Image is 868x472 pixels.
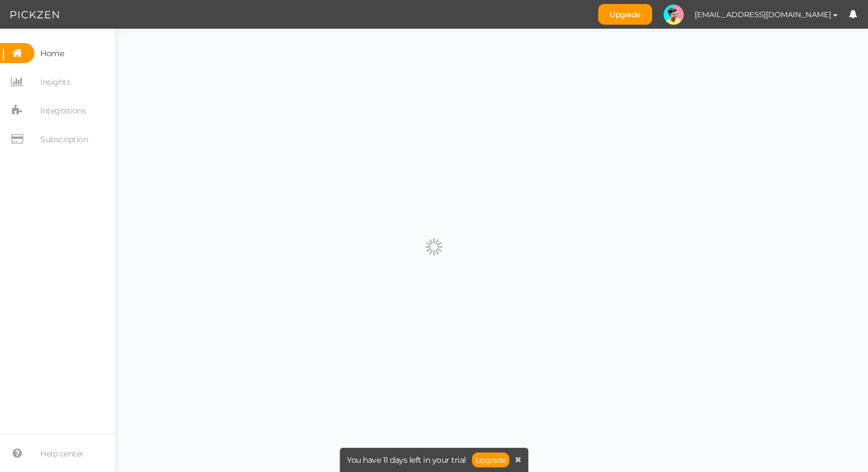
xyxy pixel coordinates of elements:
a: Upgrade [472,453,510,467]
span: Home [40,44,64,63]
button: [EMAIL_ADDRESS][DOMAIN_NAME] [684,5,848,24]
a: Upgrade [598,4,652,25]
img: Pickzen logo [10,8,59,22]
span: Integrations [40,102,86,120]
span: [EMAIL_ADDRESS][DOMAIN_NAME] [695,10,831,19]
span: Subscription [40,130,88,149]
span: Insights [40,73,70,91]
span: You have 11 days left in your trial [347,456,466,464]
img: 9ade8e5567f38cd1f70b409fce0dfc36 [664,5,684,25]
span: Help center [40,444,84,463]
